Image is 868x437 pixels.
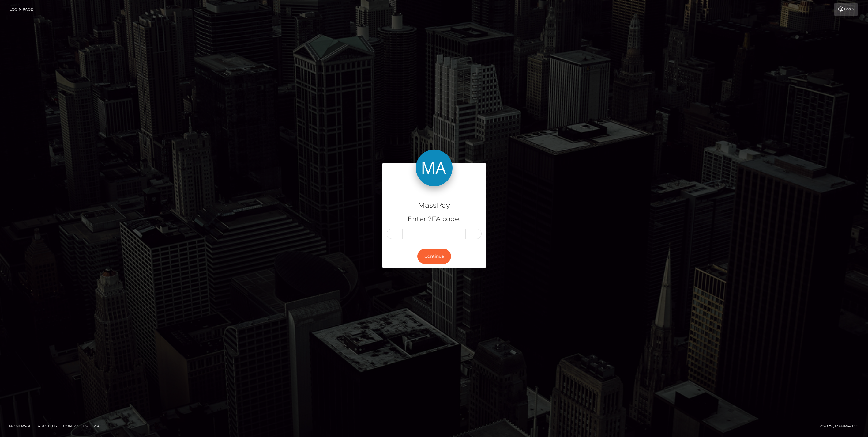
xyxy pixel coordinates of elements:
a: Login Page [9,3,33,16]
a: About Us [35,421,59,431]
a: Homepage [7,421,34,431]
div: © 2025 , MassPay Inc. [820,423,863,430]
h5: Enter 2FA code: [387,215,482,224]
button: Continue [417,249,451,264]
a: Contact Us [61,421,90,431]
a: Login [834,3,858,16]
h4: MassPay [387,200,482,211]
img: MassPay [416,150,453,186]
a: API [91,421,103,431]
